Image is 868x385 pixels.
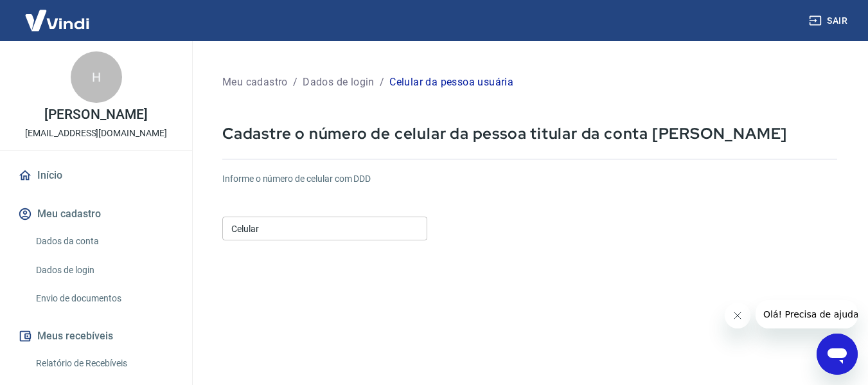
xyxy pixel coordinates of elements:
[15,200,177,228] button: Meu cadastro
[15,1,99,40] img: Vindi
[31,257,177,283] a: Dados de login
[15,161,177,190] a: Início
[25,127,167,140] p: [EMAIL_ADDRESS][DOMAIN_NAME]
[756,300,858,328] iframe: Mensagem da empresa
[806,9,853,33] button: Sair
[293,75,297,90] p: /
[8,9,108,19] span: Olá! Precisa de ajuda?
[31,228,177,255] a: Dados da conta
[725,303,750,328] iframe: Fechar mensagem
[303,75,375,90] p: Dados de login
[31,285,177,312] a: Envio de documentos
[222,123,837,143] p: Cadastre o número de celular da pessoa titular da conta [PERSON_NAME]
[389,75,513,90] p: Celular da pessoa usuária
[71,51,122,103] div: H
[44,108,147,121] p: [PERSON_NAME]
[222,172,837,186] h6: Informe o número de celular com DDD
[15,322,177,350] button: Meus recebíveis
[380,75,384,90] p: /
[222,75,288,90] p: Meu cadastro
[817,334,858,375] iframe: Botão para abrir a janela de mensagens
[31,350,177,377] a: Relatório de Recebíveis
